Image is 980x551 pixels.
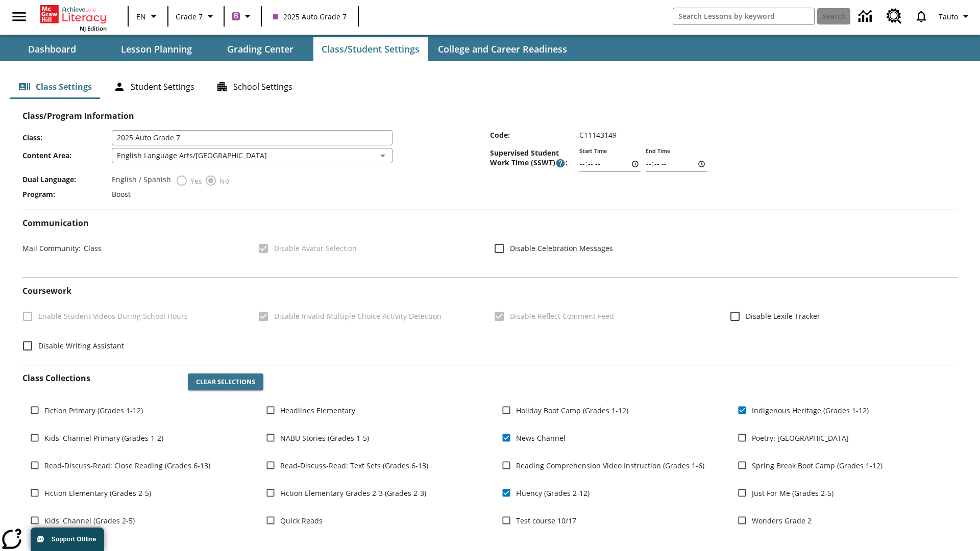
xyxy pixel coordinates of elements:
button: Grade: Grade 7, Select a grade [171,7,220,26]
span: Holiday Boot Camp (Grades 1-12) [516,405,628,416]
span: Class : [22,133,112,142]
button: School Settings [208,74,301,99]
div: English Language Arts/[GEOGRAPHIC_DATA] [112,148,393,163]
span: Spring Break Boot Camp (Grades 1-12) [752,460,883,471]
span: Grade 7 [176,11,203,22]
div: Home [40,3,107,32]
button: Supervised Student Work Time is the timeframe when students can take LevelSet and when lessons ar... [555,158,566,168]
span: Fiction Elementary Grades 2-3 (Grades 2-3) [280,488,426,498]
span: Enable Student Videos During School Hours [38,311,188,321]
button: Class/Student Settings [313,37,428,61]
button: Open side menu [4,2,34,32]
input: Class [112,130,393,145]
span: EN [136,11,146,22]
span: Reading Comprehension Video Instruction (Grades 1-6) [516,460,704,471]
span: Supervised Student Work Time (SSWT) : [490,148,579,168]
span: Yes [188,176,202,186]
span: Just For Me (Grades 2-5) [752,488,834,498]
a: Home [40,4,107,24]
a: Resource Center, Will open in new tab [880,3,908,30]
span: Class [81,243,102,253]
span: Disable Celebration Messages [510,243,613,254]
button: Boost Class color is purple. Change class color [228,7,258,26]
h2: Class/Program Information [22,111,958,121]
span: NABU Stories (Grades 1-5) [280,433,369,443]
span: Test course 10/17 [516,515,576,526]
span: NJ Edition [80,24,107,32]
span: B [234,10,238,22]
div: Coursework [22,286,958,356]
span: Kids' Channel (Grades 2-5) [44,515,135,526]
div: Communication [22,218,958,269]
div: Class/Student Settings [10,74,970,99]
span: Poetry: [GEOGRAPHIC_DATA] [752,433,849,443]
button: Language: EN, Select a language [132,7,164,26]
span: Fiction Primary (Grades 1-12) [44,405,143,416]
a: Notifications [908,3,935,30]
div: Class Collections [22,365,958,544]
label: End Time [646,147,670,155]
span: Headlines Elementary [280,405,355,416]
button: Clear Selections [188,373,263,391]
button: Profile/Settings [935,7,976,26]
span: Boost [112,189,131,199]
span: Program : [22,189,112,199]
span: Quick Reads [280,515,323,526]
span: Read-Discuss-Read: Text Sets (Grades 6-13) [280,460,428,471]
span: Disable Avatar Selection [274,243,357,254]
span: Disable Invalid Multiple Choice Activity Detection [274,311,442,321]
button: Student Settings [105,74,203,99]
span: News Channel [516,433,566,443]
span: Code : [490,130,579,140]
label: Start Time [579,147,607,155]
h2: Course work [22,286,958,296]
button: Grading Center [209,37,311,61]
button: Class Settings [10,74,100,99]
div: Class/Program Information [22,121,958,202]
input: search field [673,8,814,24]
button: Dashboard [1,37,103,61]
h2: Class Collections [22,373,180,383]
span: Disable Lexile Tracker [746,311,820,321]
span: Disable Writing Assistant [38,340,124,351]
span: Wonders Grade 2 [752,515,812,526]
span: Kids' Channel Primary (Grades 1-2) [44,433,163,443]
span: Disable Reflect Comment Feed [510,311,614,321]
button: College and Career Readiness [430,37,575,61]
span: Indigenous Heritage (Grades 1-12) [752,405,869,416]
label: English / Spanish [112,174,171,187]
span: No [217,176,229,186]
span: 2025 Auto Grade 7 [273,11,347,22]
span: Mail Community : [22,243,81,253]
span: Fluency (Grades 2-12) [516,488,590,498]
button: Lesson Planning [105,37,207,61]
span: Content Area : [22,151,112,160]
a: Data Center [852,3,880,31]
span: Fiction Elementary (Grades 2-5) [44,488,151,498]
span: Support Offline [52,536,96,543]
span: C11143149 [579,130,617,140]
span: Read-Discuss-Read: Close Reading (Grades 6-13) [44,460,210,471]
h2: Communication [22,218,958,228]
span: Dual Language : [22,174,112,184]
span: Tauto [939,11,958,22]
button: Support Offline [31,528,104,551]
